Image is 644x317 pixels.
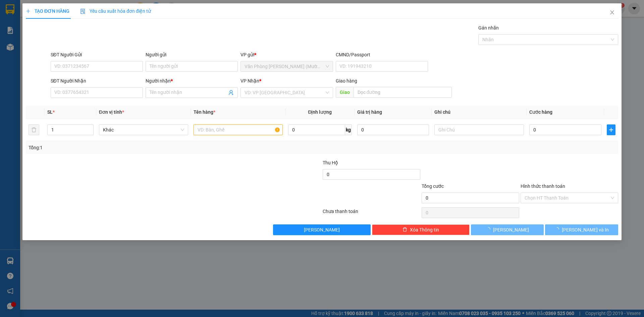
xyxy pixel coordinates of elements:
[402,227,407,232] span: delete
[99,109,124,115] span: Đơn vị tính
[372,224,470,235] button: deleteXóa Thông tin
[273,224,371,235] button: [PERSON_NAME]
[245,61,329,71] span: Văn Phòng Trần Phú (Mường Thanh)
[357,124,429,135] input: 0
[103,125,184,135] span: Khác
[603,3,622,22] button: Close
[336,87,354,98] span: Giao
[345,124,352,135] span: kg
[80,8,151,14] span: Yêu cầu xuất hóa đơn điện tử
[529,109,552,115] span: Cước hàng
[29,144,249,151] div: Tổng: 1
[354,87,452,98] input: Dọc đường
[607,124,615,135] button: plus
[336,78,357,84] span: Giao hàng
[194,124,283,135] input: VD: Bàn, Ghế
[26,9,31,13] span: plus
[554,227,562,232] span: loading
[47,109,53,115] span: SL
[29,124,39,135] button: delete
[304,226,340,233] span: [PERSON_NAME]
[241,51,333,58] div: VP gửi
[80,9,86,14] img: icon
[432,106,527,119] th: Ghi chú
[194,109,215,115] span: Tên hàng
[51,77,143,85] div: SĐT Người Nhận
[146,77,238,85] div: Người nhận
[609,10,615,15] span: close
[493,226,529,233] span: [PERSON_NAME]
[422,183,444,189] span: Tổng cước
[229,90,234,95] span: user-add
[241,78,260,84] span: VP Nhận
[562,226,609,233] span: [PERSON_NAME] và In
[486,227,493,232] span: loading
[308,109,332,115] span: Định lượng
[336,51,428,58] div: CMND/Passport
[607,127,615,133] span: plus
[26,8,69,14] span: TẠO ĐƠN HÀNG
[322,208,421,219] div: Chưa thanh toán
[357,109,382,115] span: Giá trị hàng
[323,160,338,165] span: Thu Hộ
[435,124,524,135] input: Ghi Chú
[521,183,565,189] label: Hình thức thanh toán
[471,224,544,235] button: [PERSON_NAME]
[545,224,618,235] button: [PERSON_NAME] và In
[146,51,238,58] div: Người gửi
[478,25,499,31] label: Gán nhãn
[410,226,439,233] span: Xóa Thông tin
[51,51,143,58] div: SĐT Người Gửi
